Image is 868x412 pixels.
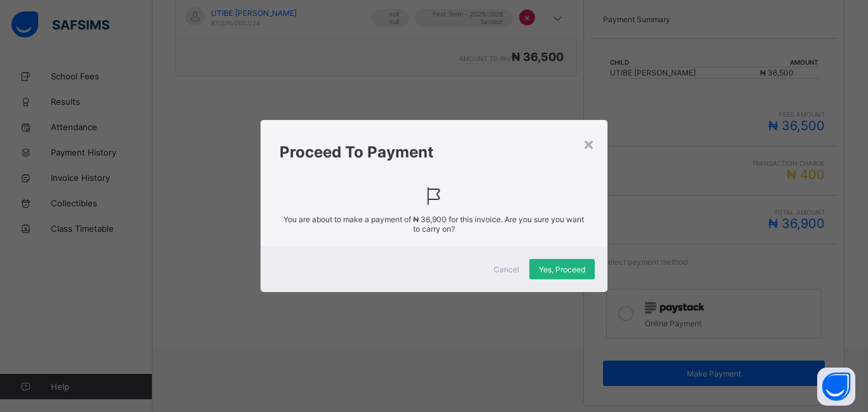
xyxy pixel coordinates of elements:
[280,215,588,234] span: You are about to make a payment of for this invoice. Are you sure you want to carry on?
[280,143,588,161] h1: Proceed To Payment
[817,368,855,406] button: Open asap
[583,133,595,154] div: ×
[494,265,519,274] span: Cancel
[539,265,585,274] span: Yes, Proceed
[413,215,447,224] span: ₦ 36,900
